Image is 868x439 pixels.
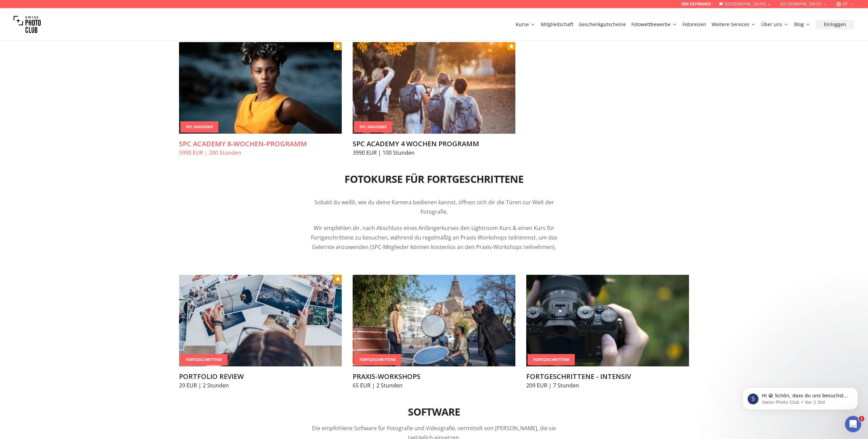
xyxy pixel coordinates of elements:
img: Swiss photo club [14,11,41,38]
h3: SPC ACADEMY 8-WOCHEN-PROGRAMM [179,139,342,149]
a: Über uns [761,21,789,28]
img: FORTGESCHRITTENE - INTENSIV [526,275,689,366]
p: Sobald du weißt, wie du deine Kamera bedienen kannst, öffnen sich dir die Türen zur Welt der Foto... [304,197,564,216]
p: 65 EUR | 2 Stunden [353,381,515,389]
button: Fotowettbewerbe [629,20,680,29]
h2: Fotokurse für Fortgeschrittene [344,173,524,185]
p: 209 EUR | 7 Stunden [526,381,689,389]
div: SPC Akademie [180,121,218,133]
div: Fortgeschrittene [354,354,401,365]
div: Fortgeschrittene [528,354,575,365]
a: Geschenkgutscheine [579,21,626,28]
a: PRAXIS-WORKSHOPSFortgeschrittenePRAXIS-WORKSHOPS65 EUR | 2 Stunden [353,275,515,389]
a: Blog [794,21,810,28]
div: Fortgeschrittene [180,354,228,365]
h2: Software [408,406,460,418]
button: Geschenkgutscheine [576,20,629,29]
a: Mitgliedschaft [541,21,573,28]
a: PORTFOLIO REVIEWFortgeschrittenePORTFOLIO REVIEW29 EUR | 2 Stunden [179,275,342,389]
img: SPC ACADEMY 4 WOCHEN PROGRAMM [353,42,515,134]
img: PRAXIS-WORKSHOPS [353,275,515,366]
a: Fotowettbewerbe [631,21,677,28]
span: 1 [859,416,864,421]
p: 5990 EUR | 200 Stunden [179,149,342,157]
button: Einloggen [816,20,854,29]
h3: FORTGESCHRITTENE - INTENSIV [526,372,689,381]
h3: PORTFOLIO REVIEW [179,372,342,381]
div: SPC Akademie [354,121,392,133]
h3: SPC ACADEMY 4 WOCHEN PROGRAMM [353,139,515,149]
button: Weitere Services [709,20,758,29]
button: Über uns [758,20,791,29]
button: Mitgliedschaft [538,20,576,29]
button: Kurse [513,20,538,29]
p: Wir empfehlen dir, nach Abschluss eines Anfängerkurses den Lightroom Kurs & einen Kurs für Fortge... [304,223,564,252]
a: FORTGESCHRITTENE - INTENSIVFortgeschritteneFORTGESCHRITTENE - INTENSIV209 EUR | 7 Stunden [526,275,689,389]
a: Weitere Services [712,21,756,28]
a: SPC ACADEMY 8-WOCHEN-PROGRAMMSPC AkademieSPC ACADEMY 8-WOCHEN-PROGRAMM5990 EUR | 200 Stunden [179,42,342,157]
button: Blog [791,20,813,29]
p: 29 EUR | 2 Stunden [179,381,342,389]
a: SPC ACADEMY 4 WOCHEN PROGRAMMSPC AkademieSPC ACADEMY 4 WOCHEN PROGRAMM3990 EUR | 100 Stunden [353,42,515,157]
a: Fotoreisen [683,21,706,28]
iframe: Intercom notifications Nachricht [732,373,868,421]
a: 069 247495455 [682,1,711,7]
a: Kurse [516,21,535,28]
img: PORTFOLIO REVIEW [179,275,342,366]
img: SPC ACADEMY 8-WOCHEN-PROGRAMM [179,42,342,134]
iframe: Intercom live chat [845,416,861,432]
p: 3990 EUR | 100 Stunden [353,149,515,157]
h3: PRAXIS-WORKSHOPS [353,372,515,381]
button: Fotoreisen [680,20,709,29]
